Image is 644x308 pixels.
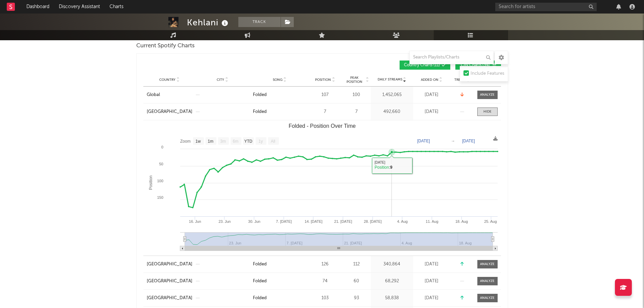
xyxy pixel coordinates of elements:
text: 150 [157,195,163,199]
text: 1w [195,139,201,144]
div: 60 [344,278,369,285]
div: 1,452,065 [373,92,411,98]
div: 7 [310,109,340,115]
span: City Charts ( 34 ) [460,63,491,67]
a: Folded [253,261,307,268]
text: 1m [208,139,213,144]
div: Folded [253,109,267,115]
text: 16. Jun [189,219,201,223]
div: [DATE] [415,295,449,302]
div: 340,864 [373,261,411,268]
div: 68,292 [373,278,411,285]
span: Added On [421,78,438,82]
span: City [217,78,224,82]
div: 103 [310,295,340,302]
input: Search for artists [495,3,597,11]
button: Country Charts(11) [400,61,450,70]
text: 7. [DATE] [276,219,292,223]
div: [DATE] [415,278,449,285]
span: Daily Streams [378,77,402,82]
button: Track [238,17,281,27]
div: Folded [253,278,267,285]
div: [DATE] [415,261,449,268]
text: Position [148,175,153,190]
div: Folded [253,92,267,98]
div: 7 [344,109,369,115]
a: [GEOGRAPHIC_DATA] [147,261,192,268]
text: 50 [159,162,163,166]
span: Country Charts ( 11 ) [404,63,440,67]
text: 0 [161,145,163,149]
div: Include Features [471,70,504,78]
a: Folded [253,92,307,98]
text: 23. Jun [218,219,231,223]
svg: Folded - Position Over Time [143,120,501,256]
button: City Charts(34) [455,61,501,70]
text: YTD [244,139,252,144]
a: Folded [253,295,307,302]
a: Global [147,92,192,98]
div: 58,838 [373,295,411,302]
a: [GEOGRAPHIC_DATA] [147,278,192,285]
a: [GEOGRAPHIC_DATA] [147,295,192,302]
text: 3m [220,139,226,144]
a: [GEOGRAPHIC_DATA] [147,109,192,115]
text: [DATE] [417,139,430,143]
div: 100 [344,92,369,98]
text: 4. Aug [397,219,407,223]
span: Trend [454,78,466,82]
div: Folded [253,295,267,302]
span: Song [273,78,283,82]
div: [DATE] [415,109,449,115]
text: 25. Aug [484,219,497,223]
div: [DATE] [415,92,449,98]
text: All [270,139,275,144]
div: 492,660 [373,109,411,115]
text: [DATE] [462,139,475,143]
text: 100 [157,179,163,183]
text: → [451,139,455,143]
text: 14. [DATE] [304,219,322,223]
span: Current Spotify Charts [136,42,195,50]
a: Folded [253,109,307,115]
text: 1y [258,139,263,144]
span: Position [315,78,331,82]
span: Country [159,78,175,82]
text: Zoom [180,139,191,144]
div: 112 [344,261,369,268]
a: Folded [253,278,307,285]
div: 107 [310,92,340,98]
div: Folded [253,261,267,268]
text: 6m [233,139,238,144]
input: Search Playlists/Charts [409,51,494,64]
div: Kehlani [187,17,230,28]
div: 126 [310,261,340,268]
span: Peak Position [344,76,365,84]
text: 11. Aug [426,219,438,223]
div: 93 [344,295,369,302]
text: 18. Aug [455,219,468,223]
text: 30. Jun [248,219,260,223]
text: 28. [DATE] [364,219,382,223]
text: Folded - Position Over Time [288,123,355,129]
text: 21. [DATE] [334,219,352,223]
div: Global [147,92,160,98]
div: 74 [310,278,340,285]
